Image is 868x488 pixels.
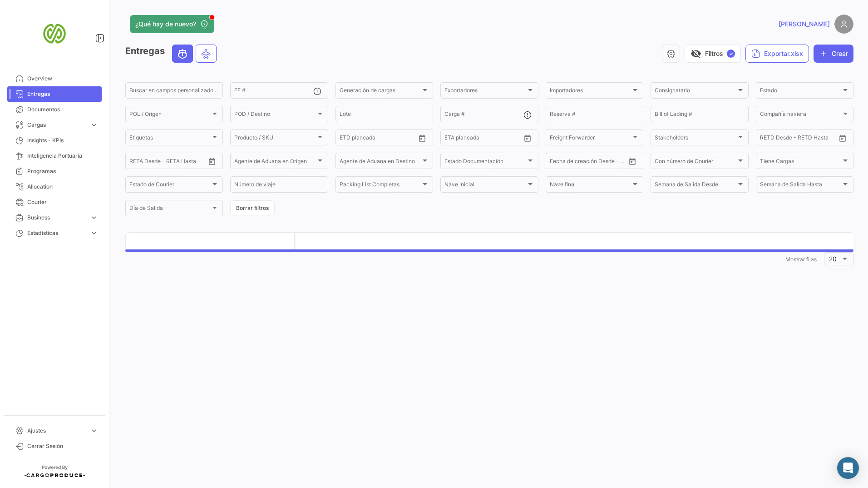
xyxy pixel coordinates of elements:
span: Cerrar Sesión [27,442,98,450]
span: Estado Documentación [444,159,526,165]
button: Open calendar [626,154,639,168]
span: Exportadores [444,89,526,95]
button: ¿Qué hay de nuevo? [130,15,214,33]
span: ¿Qué hay de nuevo? [135,20,196,29]
button: Open calendar [521,131,534,145]
a: Inteligencia Portuaria [7,148,102,164]
input: Hasta [557,159,593,165]
span: Nave inicial [444,183,526,189]
span: Tiene Cargas [760,159,841,165]
input: Hasta [452,136,488,142]
span: visibility_off [690,48,701,59]
span: 20 [829,255,837,263]
span: Agente de Aduana en Destino [340,159,421,165]
button: Borrar filtros [230,200,275,215]
h3: Entregas [125,45,219,63]
span: Freight Forwarder [550,136,631,142]
span: Con número de Courier [655,159,736,165]
a: Programas [7,164,102,179]
span: Programas [27,167,98,175]
span: Stakeholders [655,136,736,142]
span: Producto / SKU [234,136,316,142]
span: Mostrar filas [785,256,817,263]
span: Estado de Courier [129,183,211,189]
button: Air [196,45,216,62]
a: Documentos [7,102,102,117]
span: POL / Origen [129,112,211,119]
span: Importadores [550,89,631,95]
button: Open calendar [415,131,429,145]
a: Entregas [7,86,102,102]
a: Insights - KPIs [7,133,102,148]
span: Courier [27,198,98,206]
button: Open calendar [836,131,849,145]
button: Exportar.xlsx [745,45,809,63]
input: Desde [760,136,761,142]
a: Overview [7,71,102,86]
input: Desde [129,159,130,165]
button: Open calendar [205,154,219,168]
span: Estadísticas [27,229,86,237]
input: Hasta [767,136,804,142]
span: Nave final [550,183,631,189]
a: Courier [7,194,102,210]
span: POD / Destino [234,112,316,119]
span: Entregas [27,90,98,98]
span: expand_more [90,121,98,129]
span: Día de Salida [129,206,211,213]
span: Inteligencia Portuaria [27,152,98,160]
input: Desde [444,136,445,142]
input: Hasta [347,136,383,142]
span: Cargas [27,121,86,129]
span: Overview [27,75,98,83]
img: placeholder-user.png [834,15,853,34]
span: expand_more [90,214,98,222]
input: Desde [550,159,551,165]
span: Ajustes [27,427,86,435]
span: expand_more [90,427,98,435]
input: Desde [340,136,340,142]
span: Semana de Salida Hasta [760,183,841,189]
span: Semana de Salida Desde [655,183,736,189]
span: Packing List Completas [340,183,421,189]
button: Ocean [173,45,192,62]
span: ✓ [727,50,735,58]
span: Compañía naviera [760,112,841,119]
span: Documentos [27,105,98,114]
a: Allocation [7,179,102,194]
button: visibility_offFiltros✓ [685,45,741,63]
span: [PERSON_NAME] [779,20,830,29]
input: Hasta [137,159,173,165]
span: Etiquetas [129,136,211,142]
div: Abrir Intercom Messenger [837,457,859,479]
span: Agente de Aduana en Origen [234,159,316,165]
button: Crear [814,45,853,63]
span: Estado [760,89,841,95]
span: expand_more [90,229,98,237]
span: Insights - KPIs [27,136,98,144]
span: Allocation [27,183,98,191]
span: Consignatario [655,89,736,95]
img: san-miguel-logo.png [32,11,77,56]
span: Business [27,214,86,222]
span: Generación de cargas [340,89,421,95]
